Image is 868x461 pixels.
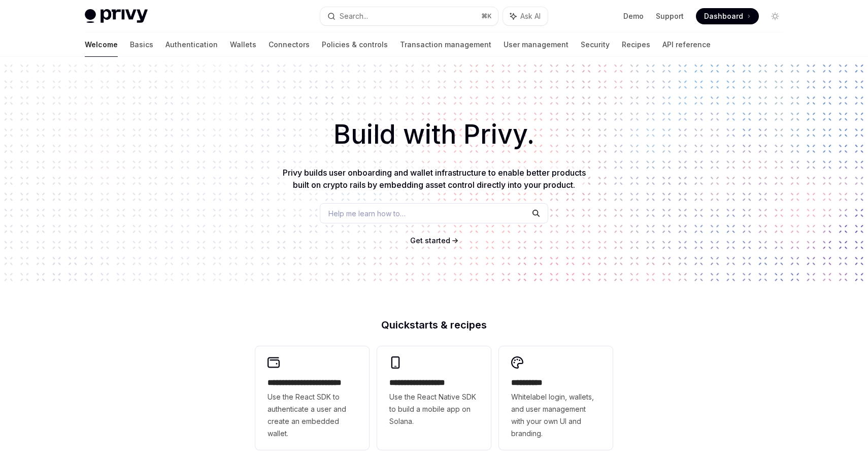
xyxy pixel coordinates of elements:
a: Policies & controls [322,32,388,57]
a: **** **** **** ***Use the React Native SDK to build a mobile app on Solana. [377,346,491,450]
span: Dashboard [704,11,743,21]
a: Basics [130,32,153,57]
a: User management [504,32,569,57]
a: Demo [623,11,644,21]
span: Whitelabel login, wallets, and user management with your own UI and branding. [511,391,600,440]
a: Security [581,32,610,57]
button: Toggle dark mode [767,8,783,24]
a: Dashboard [696,8,759,24]
span: Help me learn how to… [328,208,406,219]
a: Connectors [269,32,310,57]
a: API reference [662,32,711,57]
a: Get started [410,236,450,246]
span: Privy builds user onboarding and wallet infrastructure to enable better products built on crypto ... [283,168,586,190]
div: Search... [340,10,368,22]
span: Use the React SDK to authenticate a user and create an embedded wallet. [268,391,357,440]
a: Transaction management [400,32,491,57]
span: Use the React Native SDK to build a mobile app on Solana. [389,391,479,427]
h2: Quickstarts & recipes [255,320,613,330]
button: Ask AI [503,7,548,25]
span: ⌘ K [481,12,492,20]
span: Get started [410,236,450,245]
a: Recipes [622,32,650,57]
a: Wallets [230,32,256,57]
img: light logo [85,9,148,23]
button: Search...⌘K [320,7,498,25]
a: Welcome [85,32,118,57]
h1: Build with Privy. [16,115,852,154]
a: Authentication [165,32,218,57]
a: Support [656,11,684,21]
a: **** *****Whitelabel login, wallets, and user management with your own UI and branding. [499,346,613,450]
span: Ask AI [520,11,541,21]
